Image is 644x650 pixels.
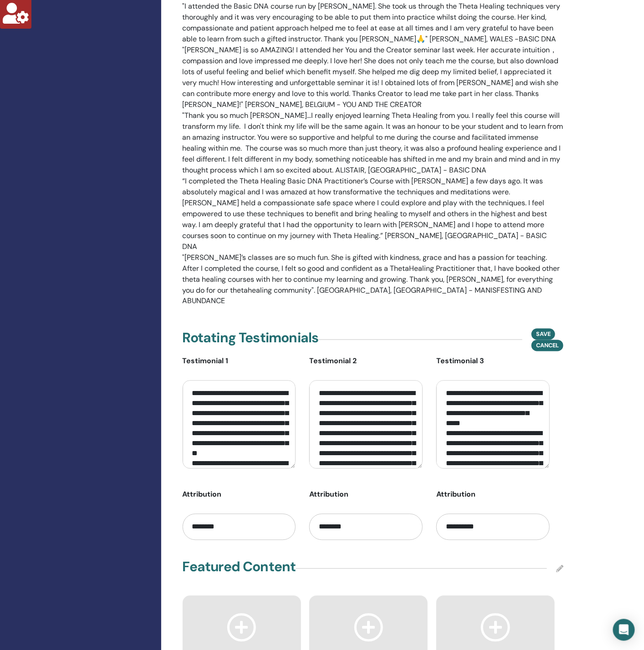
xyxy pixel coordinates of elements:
div: “I completed the Theta Healing Basic DNA Practitioner’s Course with [PERSON_NAME] a few days ago.... [183,176,564,252]
h4: Featured Content [183,559,296,575]
div: Open Intercom Messenger [613,619,635,641]
div: "I attended the Basic DNA course run by [PERSON_NAME]. She took us through the Theta Healing tech... [183,1,564,45]
span: Save [536,330,551,338]
p: Attribution [183,489,296,500]
span: Cancel [536,342,559,350]
div: "[PERSON_NAME]’s classes are so much fun. She is gifted with kindness, grace and has a passion fo... [183,252,564,307]
p: Testimonial 2 [309,356,423,367]
button: Cancel [532,340,563,351]
p: Attribution [309,489,423,500]
button: Save [532,329,555,340]
p: Testimonial 3 [436,356,550,367]
p: Testimonial 1 [183,356,296,367]
p: Attribution [436,489,550,500]
div: "[PERSON_NAME] is so AMAZING! I attended her You and the Creator seminar last week. Her accurate ... [183,45,564,110]
div: "Thank you so much [PERSON_NAME]…I really enjoyed learning Theta Healing from you. I really feel ... [183,110,564,176]
h4: Rotating Testimonials [183,330,319,346]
